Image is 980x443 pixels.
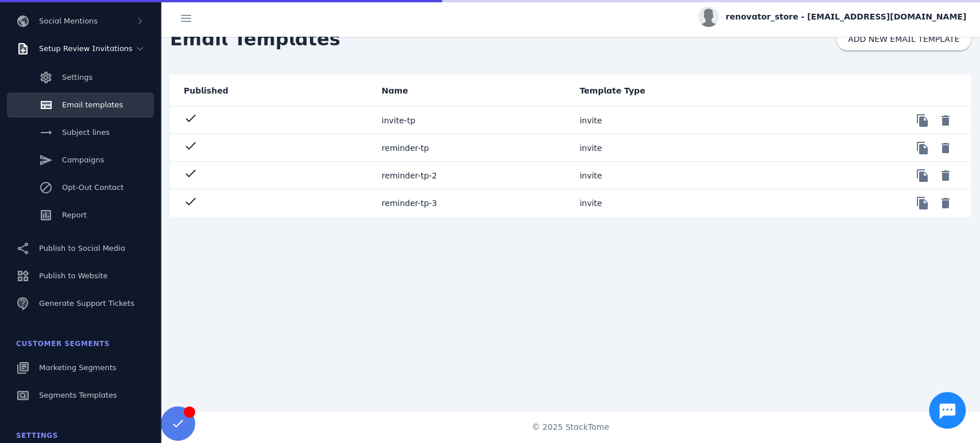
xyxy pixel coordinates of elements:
mat-cell: reminder-tp [373,134,571,162]
a: Segments Templates [7,383,154,408]
span: renovator_store - [EMAIL_ADDRESS][DOMAIN_NAME] [726,11,966,23]
a: Campaigns [7,147,154,173]
span: Segments Templates [39,391,117,399]
mat-header-cell: Template Type [571,75,769,107]
a: Generate Support Tickets [7,291,154,316]
a: Publish to Social Media [7,236,154,261]
span: Generate Support Tickets [39,299,134,308]
span: Campaigns [62,156,104,164]
a: Email templates [7,92,154,118]
a: Settings [7,65,154,90]
mat-cell: invite [571,162,769,189]
a: Publish to Website [7,263,154,289]
span: Email templates [62,100,123,109]
span: Settings [16,432,58,440]
span: © 2025 StackTome [532,421,609,433]
span: Publish to Social Media [39,244,125,252]
span: Settings [62,73,92,81]
mat-icon: check [184,166,197,180]
span: Setup Review Invitations [39,44,133,53]
span: Customer Segments [16,340,110,348]
mat-header-cell: Published [170,75,373,107]
mat-icon: check [184,195,197,208]
span: Subject lines [62,128,110,137]
mat-cell: reminder-tp-2 [373,162,571,189]
mat-cell: invite [571,189,769,217]
span: Publish to Website [39,271,107,280]
a: Marketing Segments [7,355,154,380]
span: Email Templates [161,16,350,62]
mat-cell: invite-tp [373,107,571,134]
button: renovator_store - [EMAIL_ADDRESS][DOMAIN_NAME] [698,6,966,27]
mat-cell: invite [571,107,769,134]
span: Marketing Segments [39,363,116,372]
a: Subject lines [7,120,154,145]
mat-cell: reminder-tp-3 [373,189,571,217]
mat-icon: check [184,139,197,153]
a: Report [7,203,154,228]
img: profile.jpg [698,6,719,27]
span: Opt-Out Contact [62,183,123,192]
a: Opt-Out Contact [7,175,154,200]
span: Social Mentions [39,17,98,25]
mat-header-cell: Name [373,75,571,107]
span: ADD NEW EMAIL TEMPLATE [848,35,959,43]
mat-icon: check [184,111,197,125]
mat-cell: invite [571,134,769,162]
span: Report [62,211,87,219]
button: ADD NEW EMAIL TEMPLATE [836,28,971,50]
